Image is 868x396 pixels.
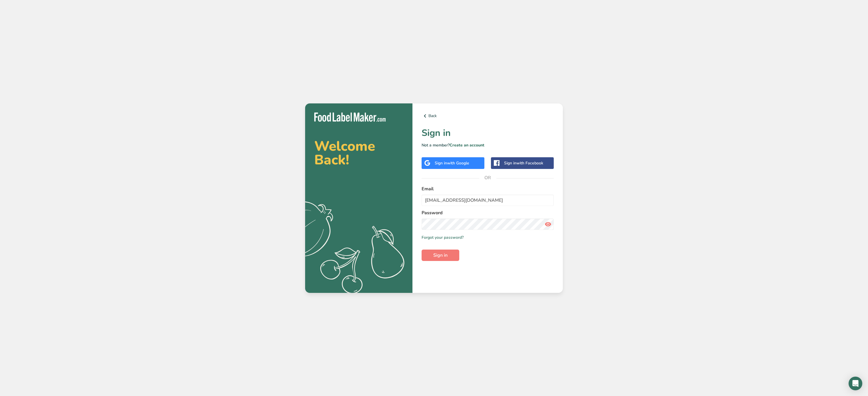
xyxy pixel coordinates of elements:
[450,142,484,148] a: Create an account
[447,160,469,166] span: with Google
[422,234,464,240] a: Forgot your password?
[422,126,554,140] h1: Sign in
[479,169,496,186] span: OR
[422,185,554,192] label: Email
[516,160,543,166] span: with Facebook
[435,160,469,166] div: Sign in
[433,252,448,259] span: Sign in
[422,142,554,148] p: Not a member?
[314,139,403,167] h2: Welcome Back!
[504,160,543,166] div: Sign in
[422,250,459,261] button: Sign in
[314,113,386,122] img: Food Label Maker
[422,209,554,216] label: Password
[849,377,862,390] div: Open Intercom Messenger
[422,113,554,119] a: Back
[422,195,554,206] input: Enter Your Email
